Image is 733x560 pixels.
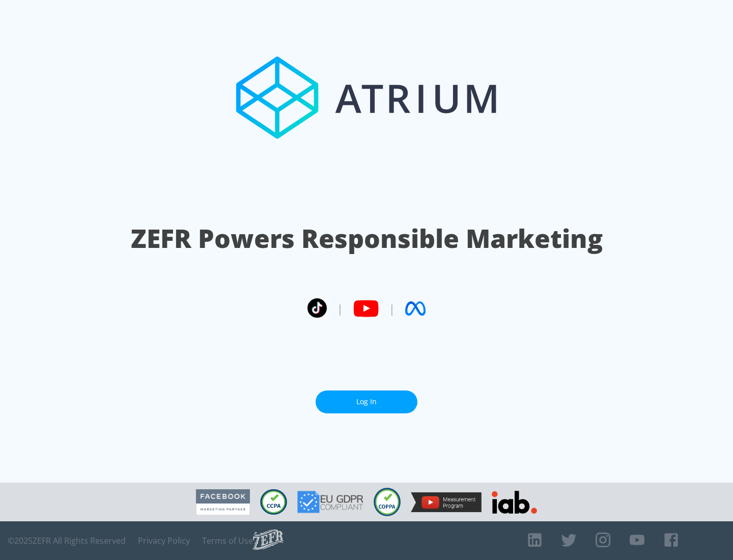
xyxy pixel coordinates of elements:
img: Facebook Marketing Partner [196,489,250,515]
img: COPPA Compliant [374,488,401,516]
img: GDPR Compliant [297,491,363,513]
img: CCPA Compliant [260,489,287,515]
a: Terms of Use [202,536,253,546]
span: | [337,301,343,316]
h1: ZEFR Powers Responsible Marketing [131,221,603,256]
span: | [389,301,395,316]
img: IAB [492,491,537,514]
a: Privacy Policy [138,536,190,546]
span: © 2025 ZEFR All Rights Reserved [8,536,126,546]
a: Log In [316,390,417,413]
img: YouTube Measurement Program [411,492,482,512]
